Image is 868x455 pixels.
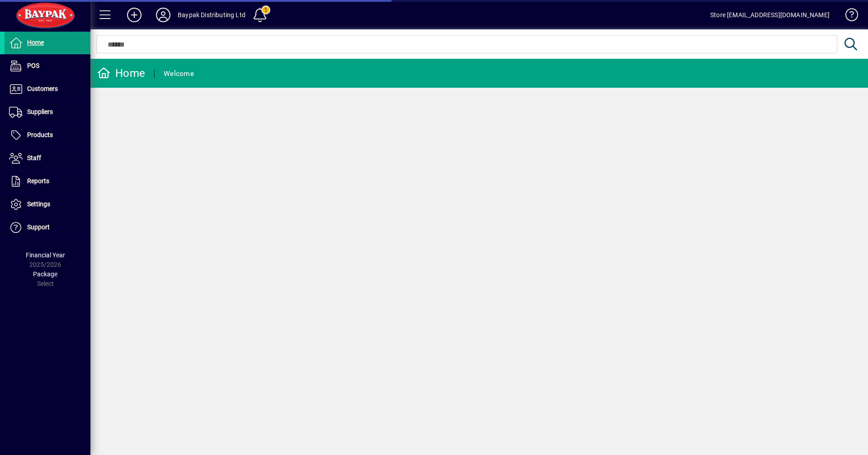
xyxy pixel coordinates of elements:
[27,85,58,92] span: Customers
[164,66,194,81] div: Welcome
[33,270,57,278] span: Package
[97,66,145,81] div: Home
[27,108,53,115] span: Suppliers
[27,154,41,161] span: Staff
[27,62,39,69] span: POS
[5,55,90,77] a: POS
[5,78,90,100] a: Customers
[839,2,857,31] a: Knowledge Base
[5,101,90,123] a: Suppliers
[5,193,90,216] a: Settings
[27,200,50,208] span: Settings
[5,170,90,193] a: Reports
[178,8,245,22] div: Baypak Distributing Ltd
[120,7,149,23] button: Add
[27,177,49,185] span: Reports
[26,251,65,259] span: Financial Year
[27,223,50,231] span: Support
[27,39,44,46] span: Home
[5,147,90,170] a: Staff
[149,7,178,23] button: Profile
[27,131,53,138] span: Products
[5,124,90,147] a: Products
[5,216,90,239] a: Support
[710,8,830,22] div: Store [EMAIL_ADDRESS][DOMAIN_NAME]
